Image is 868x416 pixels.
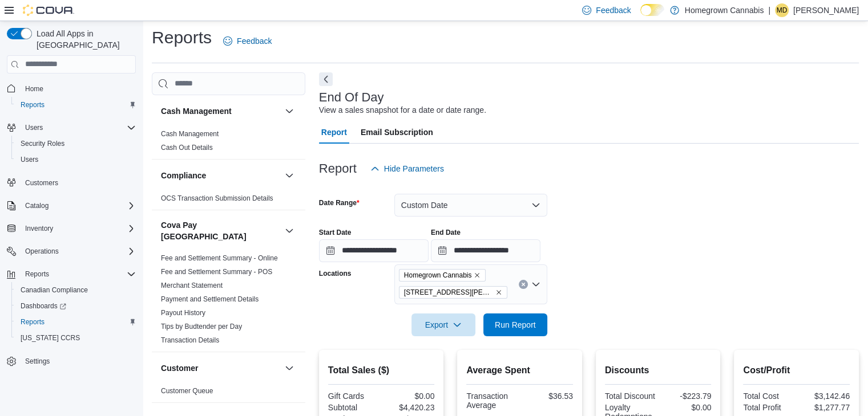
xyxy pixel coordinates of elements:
[16,299,71,313] a: Dashboards
[483,313,547,336] button: Run Report
[466,364,573,377] h2: Average Spent
[25,247,59,256] span: Operations
[328,364,435,377] h2: Total Sales ($)
[775,3,789,17] div: Michael Denomme
[2,80,140,97] button: Home
[2,198,140,214] button: Catalog
[394,194,547,217] button: Custom Date
[161,387,213,395] a: Customer Queue
[418,313,469,336] span: Export
[11,136,140,152] button: Security Roles
[2,221,140,236] button: Inventory
[495,289,502,296] button: Remove 173 Christina St N from selection in this group
[328,403,379,412] div: Subtotal
[25,201,49,210] span: Catalog
[161,219,280,242] button: Cova Pay [GEOGRAPHIC_DATA]
[793,3,859,17] p: [PERSON_NAME]
[399,269,486,282] span: Homegrown Cannabis
[21,301,66,311] span: Dashboards
[777,3,788,17] span: MD
[21,354,136,368] span: Settings
[321,121,347,144] span: Report
[161,281,223,290] span: Merchant Statement
[319,162,357,176] h3: Report
[319,104,486,116] div: View a sales snapshot for a date or date range.
[605,391,656,401] div: Total Discount
[596,5,631,16] span: Feedback
[16,283,136,297] span: Canadian Compliance
[161,129,219,138] span: Cash Management
[16,283,92,297] a: Canadian Compliance
[319,269,352,278] label: Locations
[11,97,140,113] button: Reports
[152,26,212,49] h1: Reports
[16,153,43,166] a: Users
[383,403,434,412] div: $4,420.23
[16,137,136,150] span: Security Roles
[21,176,63,190] a: Customers
[21,244,63,258] button: Operations
[799,403,850,412] div: $1,277.77
[16,98,136,112] span: Reports
[21,222,58,235] button: Inventory
[152,127,305,159] div: Cash Management
[660,391,711,401] div: -$223.79
[25,270,49,279] span: Reports
[161,170,206,181] h3: Compliance
[21,244,136,258] span: Operations
[161,322,242,331] span: Tips by Budtender per Day
[161,254,278,263] span: Fee and Settlement Summary - Online
[161,105,280,117] button: Cash Management
[152,251,305,352] div: Cova Pay [GEOGRAPHIC_DATA]
[21,199,53,213] button: Catalog
[25,84,43,93] span: Home
[161,323,242,331] a: Tips by Budtender per Day
[519,280,528,289] button: Clear input
[161,194,273,202] a: OCS Transaction Submission Details
[21,100,45,109] span: Reports
[7,76,136,399] nav: Complex example
[21,286,88,295] span: Canadian Compliance
[161,194,273,203] span: OCS Transaction Submission Details
[361,121,433,144] span: Email Subscription
[2,353,140,369] button: Settings
[384,163,444,174] span: Hide Parameters
[161,170,280,181] button: Compliance
[16,299,136,313] span: Dashboards
[23,5,74,16] img: Cova
[161,254,278,262] a: Fee and Settlement Summary - Online
[161,309,205,317] a: Payout History
[161,105,232,117] h3: Cash Management
[32,28,136,51] span: Load All Apps in [GEOGRAPHIC_DATA]
[743,391,794,401] div: Total Cost
[366,157,449,180] button: Hide Parameters
[799,391,850,401] div: $3,142.46
[161,295,259,303] a: Payment and Settlement Details
[383,391,434,401] div: $0.00
[219,30,276,52] a: Feedback
[11,330,140,346] button: [US_STATE] CCRS
[161,362,198,374] h3: Customer
[11,152,140,168] button: Users
[11,314,140,330] button: Reports
[399,286,507,299] span: 173 Christina St N
[21,155,38,164] span: Users
[21,121,136,134] span: Users
[161,268,272,276] a: Fee and Settlement Summary - POS
[404,287,493,298] span: [STREET_ADDRESS][PERSON_NAME]
[2,174,140,191] button: Customers
[21,222,136,235] span: Inventory
[161,386,213,395] span: Customer Queue
[11,298,140,314] a: Dashboards
[161,336,219,344] a: Transaction Details
[21,354,54,368] a: Settings
[319,91,384,104] h3: End Of Day
[161,308,205,317] span: Payout History
[282,224,296,238] button: Cova Pay [GEOGRAPHIC_DATA]
[768,3,770,17] p: |
[21,82,48,96] a: Home
[237,35,272,47] span: Feedback
[25,123,43,132] span: Users
[16,98,49,112] a: Reports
